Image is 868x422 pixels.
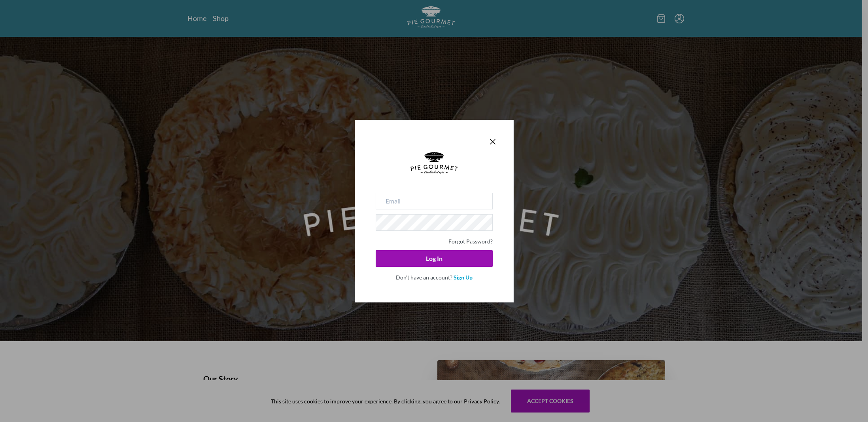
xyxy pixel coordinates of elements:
[454,274,473,281] a: Sign Up
[396,274,452,281] span: Don't have an account?
[376,193,493,209] input: Email
[488,137,497,146] button: Close panel
[448,238,493,245] a: Forgot Password?
[376,250,493,267] button: Log In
